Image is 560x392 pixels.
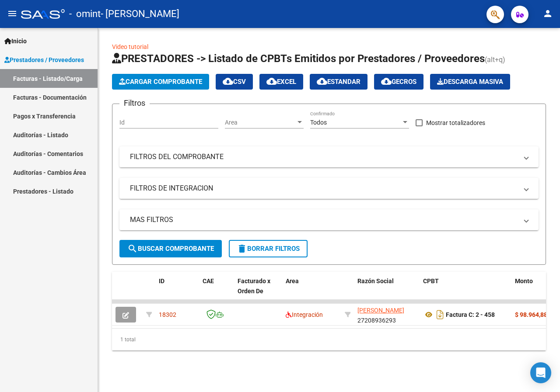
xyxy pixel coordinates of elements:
span: Area [286,278,299,284]
span: - [PERSON_NAME] [101,4,179,24]
mat-icon: cloud_download [223,76,233,87]
span: Integración [286,311,323,318]
mat-icon: delete [237,243,247,254]
span: Todos [310,119,327,126]
span: Cargar Comprobante [119,78,202,86]
span: CPBT [423,278,439,284]
span: Razón Social [357,278,394,284]
span: Monto [515,278,533,284]
i: Descargar documento [434,308,446,322]
button: Buscar Comprobante [119,240,222,257]
mat-panel-title: MAS FILTROS [130,215,518,225]
mat-icon: cloud_download [317,76,327,87]
span: ID [159,278,164,284]
mat-panel-title: FILTROS DEL COMPROBANTE [130,152,518,162]
mat-expansion-panel-header: MAS FILTROS [119,209,539,230]
span: Facturado x Orden De [238,278,270,295]
span: CAE [203,278,214,284]
span: Mostrar totalizadores [426,118,485,128]
button: EXCEL [259,74,303,90]
span: EXCEL [266,78,296,86]
span: PRESTADORES -> Listado de CPBTs Emitidos por Prestadores / Proveedores [112,52,485,65]
span: [PERSON_NAME] [357,307,404,314]
datatable-header-cell: CPBT [420,272,511,310]
span: Gecros [381,78,416,86]
span: Estandar [317,78,360,86]
span: - omint [69,4,101,24]
strong: $ 98.964,88 [515,311,547,318]
mat-icon: cloud_download [266,76,277,87]
div: 27208936293 [357,305,416,324]
datatable-header-cell: ID [155,272,199,310]
mat-expansion-panel-header: FILTROS DEL COMPROBANTE [119,146,539,167]
span: Inicio [4,36,27,46]
mat-icon: search [127,243,138,254]
mat-icon: menu [7,8,17,19]
mat-icon: person [542,8,553,19]
button: Gecros [374,74,423,90]
datatable-header-cell: Razón Social [354,272,420,310]
datatable-header-cell: Facturado x Orden De [234,272,282,310]
div: Open Intercom Messenger [530,362,551,383]
span: Borrar Filtros [237,245,300,253]
mat-icon: cloud_download [381,76,392,87]
datatable-header-cell: CAE [199,272,234,310]
span: 18302 [159,311,176,318]
span: CSV [223,78,246,86]
span: Descarga Masiva [437,78,503,86]
a: Video tutorial [112,43,148,50]
mat-panel-title: FILTROS DE INTEGRACION [130,184,518,193]
button: Cargar Comprobante [112,74,209,90]
button: Estandar [310,74,367,90]
strong: Factura C: 2 - 458 [446,311,495,318]
button: Descarga Masiva [430,74,510,90]
span: (alt+q) [485,56,505,64]
span: Prestadores / Proveedores [4,55,84,65]
datatable-header-cell: Area [282,272,341,310]
span: Area [225,119,296,126]
h3: Filtros [119,97,150,109]
button: CSV [216,74,253,90]
button: Borrar Filtros [229,240,308,257]
mat-expansion-panel-header: FILTROS DE INTEGRACION [119,178,539,199]
app-download-masive: Descarga masiva de comprobantes (adjuntos) [430,74,510,90]
div: 1 total [112,329,546,350]
span: Buscar Comprobante [127,245,214,253]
